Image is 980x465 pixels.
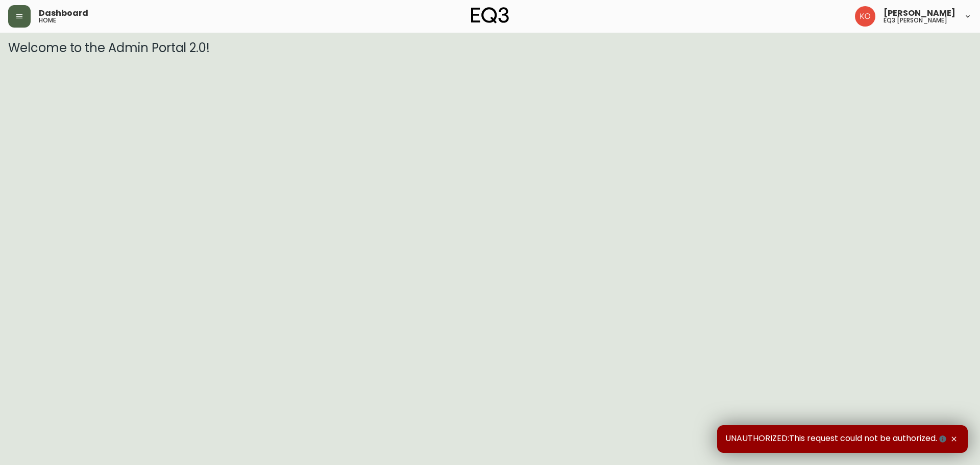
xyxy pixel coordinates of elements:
[725,433,948,445] span: UNAUTHORIZED:This request could not be authorized.
[855,6,875,27] img: 9beb5e5239b23ed26e0d832b1b8f6f2a
[39,17,56,23] h5: home
[471,7,509,23] img: logo
[884,9,955,17] span: [PERSON_NAME]
[8,41,972,55] h3: Welcome to the Admin Portal 2.0!
[39,9,88,17] span: Dashboard
[884,17,947,23] h5: eq3 [PERSON_NAME]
